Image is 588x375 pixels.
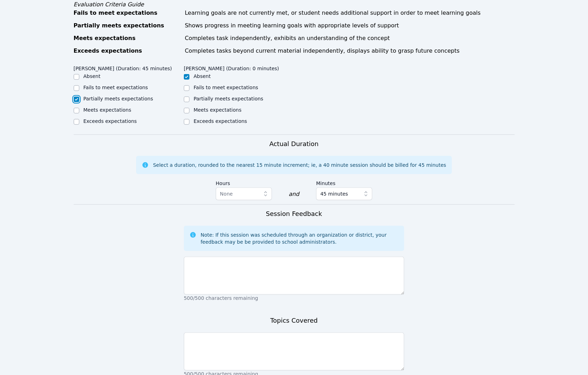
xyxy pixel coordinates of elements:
[74,0,515,9] div: Evaluation Criteria Guide
[266,209,322,219] h3: Session Feedback
[184,295,405,302] p: 500/500 characters remaining
[185,21,515,30] div: Shows progress in meeting learning goals with appropriate levels of support
[184,62,279,73] legend: [PERSON_NAME] (Duration: 0 minutes)
[320,190,348,198] span: 45 minutes
[74,9,181,17] div: Fails to meet expectations
[316,187,372,200] button: 45 minutes
[270,316,318,325] h3: Topics Covered
[316,177,372,187] label: Minutes
[289,190,299,198] div: and
[74,47,181,55] div: Exceeds expectations
[185,47,515,55] div: Completes tasks beyond current material independently, displays ability to grasp future concepts
[185,9,515,17] div: Learning goals are not currently met, or student needs additional support in order to meet learni...
[194,73,211,79] label: Absent
[194,96,263,101] label: Partially meets expectations
[83,107,132,113] label: Meets expectations
[194,118,247,124] label: Exceeds expectations
[269,139,319,149] h3: Actual Duration
[74,34,181,42] div: Meets expectations
[83,85,148,90] label: Fails to meet expectations
[83,118,137,124] label: Exceeds expectations
[201,231,399,245] div: Note: If this session was scheduled through an organization or district, your feedback may be be ...
[185,34,515,42] div: Completes task independently, exhibits an understanding of the concept
[216,177,272,187] label: Hours
[216,187,272,200] button: None
[194,85,258,90] label: Fails to meet expectations
[220,191,233,197] span: None
[194,107,242,113] label: Meets expectations
[74,62,172,73] legend: [PERSON_NAME] (Duration: 45 minutes)
[153,162,446,169] div: Select a duration, rounded to the nearest 15 minute increment; ie, a 40 minute session should be ...
[83,73,101,79] label: Absent
[83,96,153,101] label: Partially meets expectations
[74,21,181,30] div: Partially meets expectations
